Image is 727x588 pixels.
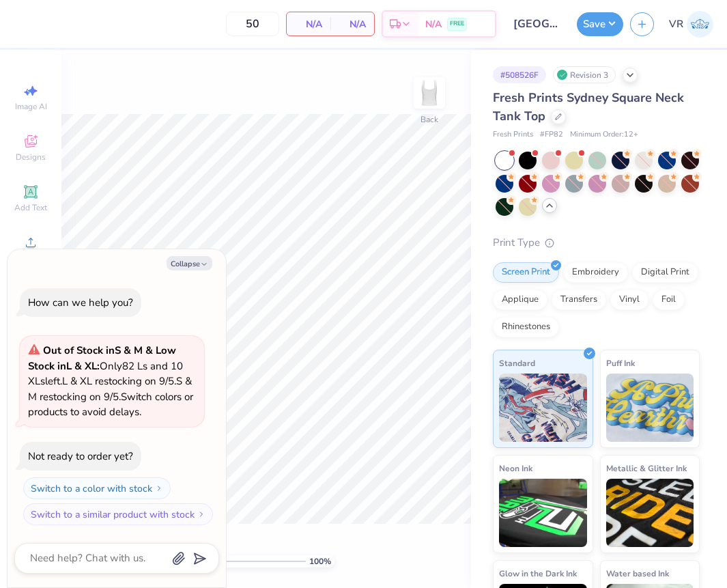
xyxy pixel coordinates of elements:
[420,113,438,126] div: Back
[606,461,687,475] span: Metallic & Glitter Ink
[28,344,176,373] strong: & Low Stock in L & XL :
[493,262,559,283] div: Screen Print
[28,296,133,309] div: How can we help you?
[425,17,442,31] span: N/A
[669,16,683,32] span: VR
[687,11,713,38] img: Val Rhey Lodueta
[669,11,713,38] a: VR
[226,12,279,36] input: – –
[606,356,635,370] span: Puff Ink
[493,317,559,337] div: Rhinestones
[28,344,193,419] span: Only 82 Ls and 10 XLs left. L & XL restocking on 9/5. S & M restocking on 9/5. Switch colors or p...
[606,566,669,580] span: Water based Ink
[563,262,628,283] div: Embroidery
[295,17,322,31] span: N/A
[606,479,694,547] img: Metallic & Glitter Ink
[339,17,366,31] span: N/A
[493,89,684,124] span: Fresh Prints Sydney Square Neck Tank Top
[493,66,546,83] div: # 508526F
[553,66,616,83] div: Revision 3
[499,461,532,475] span: Neon Ink
[499,479,587,547] img: Neon Ink
[28,449,133,463] div: Not ready to order yet?
[309,555,331,568] span: 100 %
[16,152,46,163] span: Designs
[167,256,212,270] button: Collapse
[493,235,700,251] div: Print Type
[197,510,205,518] img: Switch to a similar product with stock
[570,129,638,141] span: Minimum Order: 12 +
[499,374,587,442] img: Standard
[155,484,163,492] img: Switch to a color with stock
[43,344,145,357] strong: Out of Stock in S & M
[416,79,443,107] img: Back
[552,290,606,310] div: Transfers
[493,290,547,310] div: Applique
[610,290,648,310] div: Vinyl
[15,101,47,112] span: Image AI
[503,10,570,38] input: Untitled Design
[493,129,533,141] span: Fresh Prints
[632,262,698,283] div: Digital Print
[653,290,685,310] div: Foil
[23,477,171,499] button: Switch to a color with stock
[577,12,623,36] button: Save
[499,356,535,370] span: Standard
[14,202,47,213] span: Add Text
[606,374,694,442] img: Puff Ink
[23,503,213,525] button: Switch to a similar product with stock
[499,566,577,580] span: Glow in the Dark Ink
[450,19,464,29] span: FREE
[540,129,563,141] span: # FP82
